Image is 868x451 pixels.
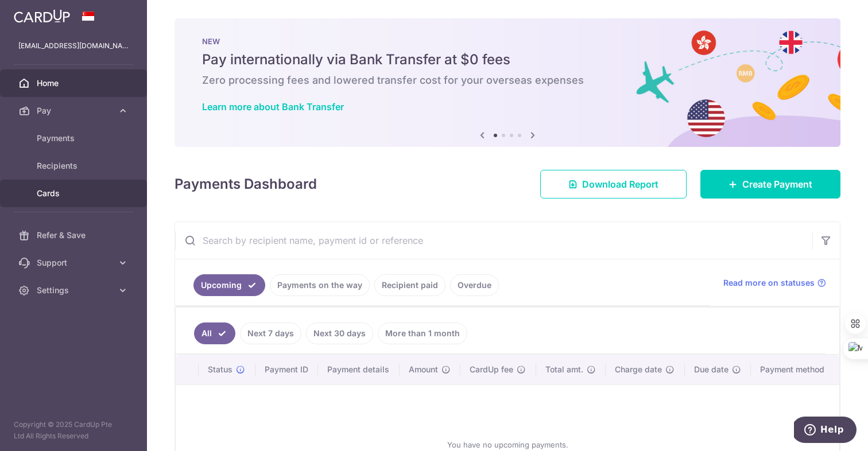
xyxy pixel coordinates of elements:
p: [EMAIL_ADDRESS][DOMAIN_NAME] [18,40,129,52]
a: Read more on statuses [723,277,826,289]
a: All [194,322,235,344]
a: Create Payment [700,170,840,199]
a: Next 30 days [306,322,373,344]
a: Next 7 days [240,322,301,344]
a: Payments on the way [270,274,370,296]
span: Due date [694,364,728,375]
span: Support [37,257,113,269]
span: Payments [37,133,113,144]
span: Home [37,77,113,89]
a: Upcoming [193,274,265,296]
th: Payment details [318,355,400,384]
span: Cards [37,188,113,199]
input: Search by recipient name, payment id or reference [175,222,812,259]
span: Total amt. [545,364,583,375]
h6: Zero processing fees and lowered transfer cost for your overseas expenses [202,73,813,87]
th: Payment method [751,355,839,384]
a: Learn more about Bank Transfer [202,101,344,112]
span: Charge date [615,364,662,375]
iframe: Opens a widget where you can find more information [794,417,857,445]
h4: Payments Dashboard [175,174,317,195]
th: Payment ID [255,355,318,384]
img: CardUp [14,9,70,23]
span: Settings [37,285,113,296]
span: Status [208,364,232,375]
p: NEW [202,37,813,46]
span: Recipients [37,160,113,172]
span: Download Report [582,177,658,191]
a: Download Report [540,170,687,199]
span: Pay [37,105,113,116]
span: Read more on statuses [723,277,815,289]
a: More than 1 month [378,322,467,344]
span: Create Payment [742,177,812,191]
a: Recipient paid [374,274,445,296]
span: Refer & Save [37,230,113,241]
span: Amount [409,364,438,375]
a: Overdue [450,274,499,296]
h5: Pay internationally via Bank Transfer at $0 fees [202,50,813,69]
span: CardUp fee [470,364,513,375]
img: Bank transfer banner [175,18,840,147]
